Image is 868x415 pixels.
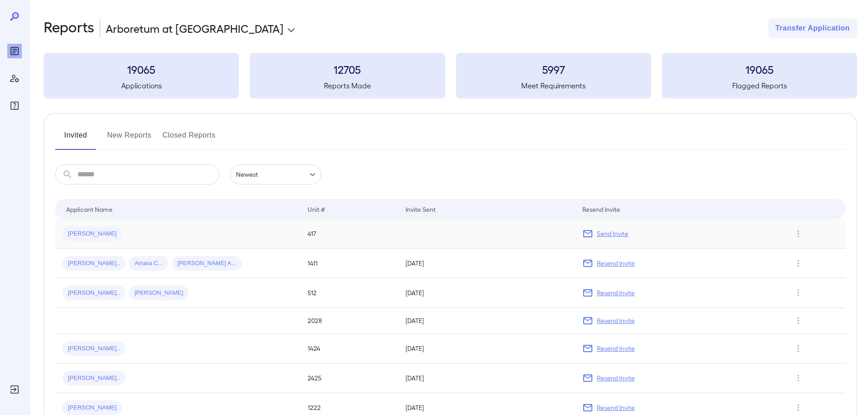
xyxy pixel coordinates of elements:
td: [DATE] [398,278,575,308]
div: Log Out [7,382,22,397]
p: Resend Invite [597,259,635,268]
span: [PERSON_NAME] [129,289,189,297]
button: Row Actions [791,313,806,328]
div: Applicant Name [66,204,113,215]
button: Row Actions [791,371,806,385]
td: 417 [300,219,398,249]
h3: 5997 [456,62,651,77]
td: 1424 [300,334,398,364]
span: [PERSON_NAME].. [62,374,125,383]
div: Newest [230,164,321,184]
summary: 19065Applications12705Reports Made5997Meet Requirements19065Flagged Reports [44,53,857,98]
td: [DATE] [398,334,575,364]
div: FAQ [7,98,22,113]
p: Resend Invite [597,403,635,412]
h5: Reports Made [250,80,445,91]
p: Resend Invite [597,374,635,383]
span: [PERSON_NAME] A... [172,259,241,268]
p: Send Invite [597,229,628,238]
button: Transfer Application [768,18,857,38]
td: [DATE] [398,308,575,334]
h5: Applications [44,80,239,91]
span: [PERSON_NAME] [62,230,122,238]
p: Resend Invite [597,316,635,325]
div: Manage Users [7,71,22,86]
h5: Flagged Reports [662,80,857,91]
td: 1411 [300,249,398,278]
h3: 19065 [662,62,857,77]
h5: Meet Requirements [456,80,651,91]
div: Unit # [308,204,325,215]
p: Resend Invite [597,344,635,353]
button: Row Actions [791,256,806,271]
div: Resend Invite [582,204,620,215]
button: Closed Reports [163,128,216,150]
span: [PERSON_NAME].. [62,259,125,268]
button: Row Actions [791,400,806,415]
span: [PERSON_NAME].. [62,289,125,297]
button: Row Actions [791,226,806,241]
h3: 19065 [44,62,239,77]
h3: 12705 [250,62,445,77]
td: [DATE] [398,364,575,393]
div: Reports [7,44,22,58]
span: Amara C... [129,259,168,268]
p: Resend Invite [597,288,635,297]
span: [PERSON_NAME] [62,404,122,412]
h2: Reports [44,18,94,38]
button: Row Actions [791,286,806,300]
button: Row Actions [791,341,806,356]
div: Invite Sent [406,204,436,215]
td: [DATE] [398,249,575,278]
span: [PERSON_NAME].. [62,344,125,353]
td: 2028 [300,308,398,334]
button: Invited [55,128,96,150]
p: Arboretum at [GEOGRAPHIC_DATA] [106,21,283,36]
td: 2425 [300,364,398,393]
td: 512 [300,278,398,308]
button: New Reports [107,128,152,150]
